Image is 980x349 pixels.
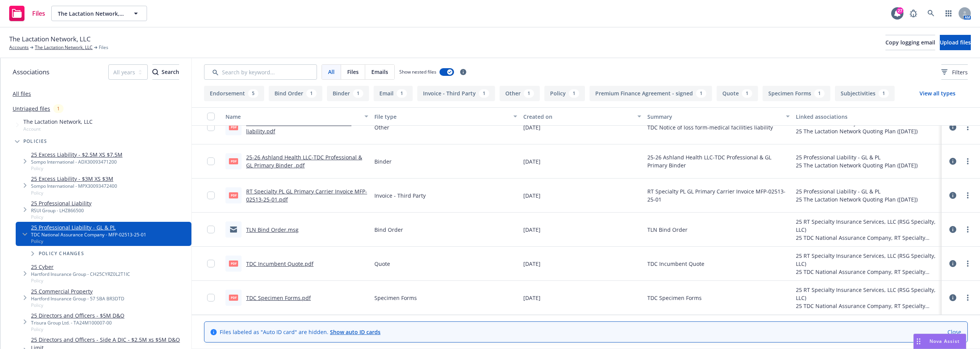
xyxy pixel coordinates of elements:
div: 25 RT Specialty Insurance Services, LLC (RSG Specialty, LLC) [796,252,939,268]
span: Policies [23,139,47,144]
a: 25 Professional Liability - GL & PL [31,223,146,231]
button: SearchSearch [152,64,179,80]
input: Toggle Row Selected [207,192,215,199]
a: 25 Cyber [31,263,130,271]
span: [DATE] [523,192,541,200]
button: Policy [544,86,585,101]
a: 25 Excess Liability - $2.5M XS $7.5M [31,151,122,159]
div: Sompo International - MPX30093472400 [31,183,117,189]
span: [DATE] [523,123,541,131]
span: The Lactation Network, LLC [23,118,93,126]
button: Copy logging email [885,35,935,50]
div: Search [152,65,179,79]
div: Name [225,113,360,121]
div: 1 [53,104,64,113]
a: Untriaged files [13,105,50,113]
button: Premium Finance Agreement - signed [590,86,712,101]
button: Name [222,107,371,126]
div: Trisura Group Ltd. - TA24M100007-00 [31,320,124,326]
div: 1 [814,89,825,98]
div: File type [374,113,509,121]
a: Accounts [9,44,29,51]
div: 1 [879,89,889,98]
a: more [963,123,972,132]
span: Other [374,123,389,131]
a: 25 Professional Liability [31,199,91,207]
div: Summary [647,113,782,121]
span: Policy changes [39,251,84,256]
span: [DATE] [523,294,541,302]
button: Nova Assist [913,334,966,349]
div: 1 [306,89,317,98]
span: Quote [374,260,390,268]
span: Emails [371,68,388,76]
span: Account [23,126,93,132]
span: TDC Specimen Forms [647,294,702,302]
div: Hartford Insurance Group - CH25CYRZ0L2T1IC [31,271,130,277]
div: TDC National Assurance Company - MFP-02513-25-01 [31,231,146,238]
span: Binder [374,157,392,165]
button: Upload files [940,35,971,50]
div: Drag to move [914,334,923,349]
a: more [963,225,972,234]
span: TLN Bind Order [647,226,688,234]
button: Specimen Forms [763,86,830,101]
a: 25-26 Ashland Health LLC-TDC Professional & GL Primary Binder .pdf [246,154,362,169]
a: TDC Incumbent Quote.pdf [246,260,314,267]
a: Close [947,328,961,336]
a: more [963,191,972,200]
div: 1 [696,89,706,98]
a: TDC Specimen Forms.pdf [246,294,311,301]
span: 25-26 Ashland Health LLC-TDC Professional & GL Primary Binder [647,153,790,169]
div: 25 Professional Liability - GL & PL [796,187,918,195]
div: 25 RT Specialty Insurance Services, LLC (RSG Specialty, LLC) [796,286,939,302]
div: 25 TDC National Assurance Company, RT Specialty Insurance Services, LLC (RSG Specialty, LLC), TDC... [796,302,939,310]
span: The Lactation Network, LLC [9,34,91,44]
div: 27 [897,7,903,14]
button: Invoice - Third Party [417,86,495,101]
button: Created on [520,107,644,126]
button: Bind Order [269,86,322,101]
div: 25 Professional Liability - GL & PL [796,153,918,161]
span: Files [32,10,45,16]
div: Sompo International - ADX30093471200 [31,159,122,165]
a: more [963,293,972,302]
button: Email [374,86,413,101]
button: The Lactation Network, LLC [51,6,147,21]
span: Policy [31,302,124,308]
span: Policy [31,214,91,220]
span: All [328,68,335,76]
a: The Lactation Network, LLC [35,44,93,51]
button: Subjectivities [835,86,895,101]
input: Select all [207,113,215,120]
span: Files [347,68,359,76]
button: Quote [717,86,758,101]
input: Toggle Row Selected [207,260,215,267]
span: Files labeled as "Auto ID card" are hidden. [220,328,381,336]
a: 25 Directors and Officers - $5M D&O [31,311,124,320]
div: 25 The Lactation Network Quoting Plan ([DATE]) [796,195,918,203]
input: Search by keyword... [204,64,317,80]
button: File type [371,107,520,126]
button: Filters [941,64,968,80]
input: Toggle Row Selected [207,157,215,165]
span: TDC Notice of loss form-medical facilities liability [647,123,773,131]
span: Policy [31,165,122,172]
div: 25 The Lactation Network Quoting Plan ([DATE]) [796,161,918,169]
a: RT Specialty PL GL Primary Carrier Invoice MFP-02513-25-01.pdf [246,188,367,203]
a: TLN Bind Order.msg [246,226,299,233]
div: 25 TDC National Assurance Company, RT Specialty Insurance Services, LLC (RSG Specialty, LLC), TDC... [796,268,939,276]
button: Other [500,86,540,101]
button: Summary [644,107,793,126]
span: The Lactation Network, LLC [58,10,124,18]
div: Hartford Insurance Group - 57 SBA BR3DTD [31,295,124,302]
span: Invoice - Third Party [374,192,426,200]
span: Files [99,44,108,51]
a: All files [13,90,31,97]
span: Nova Assist [929,338,960,344]
button: Endorsement [204,86,264,101]
span: pdf [229,295,238,300]
span: Filters [941,68,968,76]
div: 25 The Lactation Network Quoting Plan ([DATE]) [796,127,918,135]
span: Bind Order [374,226,403,234]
